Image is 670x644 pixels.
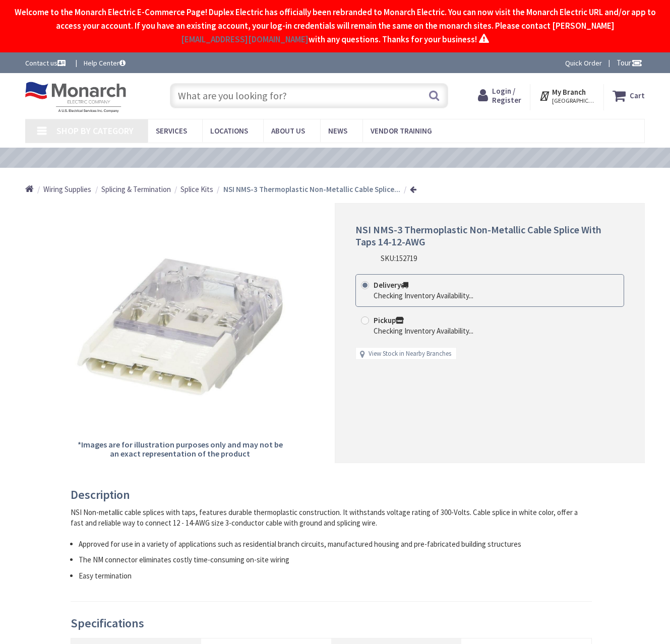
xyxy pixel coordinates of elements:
[180,184,213,194] span: Splice Kits
[374,315,404,325] strong: Pickup
[156,126,187,136] span: Services
[613,87,645,105] a: Cart
[374,280,408,290] strong: Delivery
[565,58,602,68] a: Quick Order
[492,86,521,105] span: Login / Register
[374,326,473,336] div: Checking Inventory Availability...
[271,126,305,136] span: About Us
[478,87,521,105] a: Login / Register
[374,290,473,301] div: Checking Inventory Availability...
[328,126,347,136] span: News
[79,554,592,565] li: The NM connector eliminates costly time-consuming on-site wiring
[247,153,423,164] a: VIEW OUR VIDEO TRAINING LIBRARY
[25,58,68,68] a: Contact us
[75,222,285,432] img: NSI NMS-3 Thermoplastic Non-Metallic Cable Splice With Taps 14-12-AWG
[101,184,171,194] span: Splicing & Termination
[84,58,126,68] a: Help Center
[381,253,417,264] div: SKU:
[15,7,656,45] span: Welcome to the Monarch Electric E-Commerce Page! Duplex Electric has officially been rebranded to...
[369,349,451,359] a: View Stock in Nearby Branches
[371,126,432,136] span: Vendor Training
[170,83,448,108] input: What are you looking for?
[539,87,595,105] div: My Branch [GEOGRAPHIC_DATA], [GEOGRAPHIC_DATA]
[71,617,592,630] h3: Specifications
[71,507,592,529] div: NSI Non-metallic cable splices with taps, features durable thermoplastic construction. It withsta...
[43,184,91,194] span: Wiring Supplies
[180,184,213,195] a: Splice Kits
[71,488,592,501] h3: Description
[396,253,417,263] span: 152719
[79,539,592,549] li: Approved for use in a variety of applications such as residential branch circuits, manufactured h...
[210,126,248,136] span: Locations
[101,184,171,195] a: Splicing & Termination
[355,223,601,248] span: NSI NMS-3 Thermoplastic Non-Metallic Cable Splice With Taps 14-12-AWG
[25,82,126,113] img: Monarch Electric Company
[552,97,595,105] span: [GEOGRAPHIC_DATA], [GEOGRAPHIC_DATA]
[181,33,309,46] a: [EMAIL_ADDRESS][DOMAIN_NAME]
[630,87,645,105] strong: Cart
[75,440,285,458] h5: *Images are for illustration purposes only and may not be an exact representation of the product
[617,58,642,68] span: Tour
[56,125,134,137] span: Shop By Category
[552,87,586,97] strong: My Branch
[43,184,91,195] a: Wiring Supplies
[79,570,592,581] li: Easy termination
[223,184,400,194] strong: NSI NMS-3 Thermoplastic Non-Metallic Cable Splice...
